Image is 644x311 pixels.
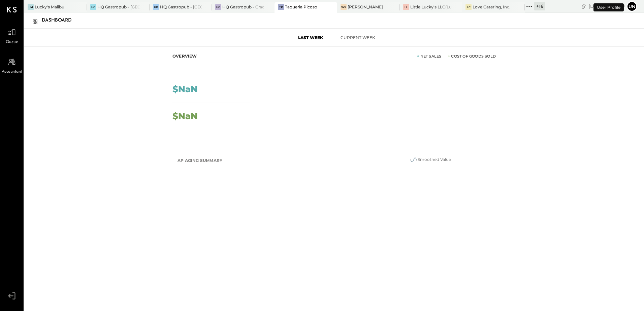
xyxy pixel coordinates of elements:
div: HQ Gastropub - [GEOGRAPHIC_DATA] [97,4,139,10]
div: User Profile [593,3,624,11]
div: Net Sales [417,54,442,59]
div: Overview [172,54,197,59]
div: LM [28,4,34,10]
div: Dashboard [42,15,78,26]
div: Cost of Goods Sold [448,54,496,59]
div: HQ Gastropub - [GEOGRAPHIC_DATA] [160,4,202,10]
div: LC [465,4,472,10]
div: HG [153,4,159,10]
div: TP [278,4,284,10]
div: HG [215,4,221,10]
div: Smoothed Value [363,156,497,164]
div: $NaN [172,85,198,94]
div: $NaN [172,112,198,120]
button: Last Week [287,32,334,43]
div: Little Lucky's LLC(Lucky's Soho) [410,4,452,10]
div: [DATE] [589,3,625,9]
div: HQ Gastropub - Graceland Speakeasy [222,4,264,10]
div: [PERSON_NAME] [348,4,383,10]
span: Accountant [2,69,22,75]
h2: AP Aging Summary [178,154,222,167]
span: Queue [6,39,18,45]
a: Accountant [0,56,23,75]
div: LL [403,4,409,10]
div: Love Catering, Inc. [473,4,510,10]
div: Taqueria Picoso [285,4,317,10]
div: WS [341,4,347,10]
button: un [626,1,637,12]
div: + 16 [534,2,545,10]
div: copy link [580,3,587,10]
div: Lucky's Malibu [35,4,64,10]
a: Queue [0,26,23,45]
button: Current Week [334,32,381,43]
div: HG [90,4,96,10]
